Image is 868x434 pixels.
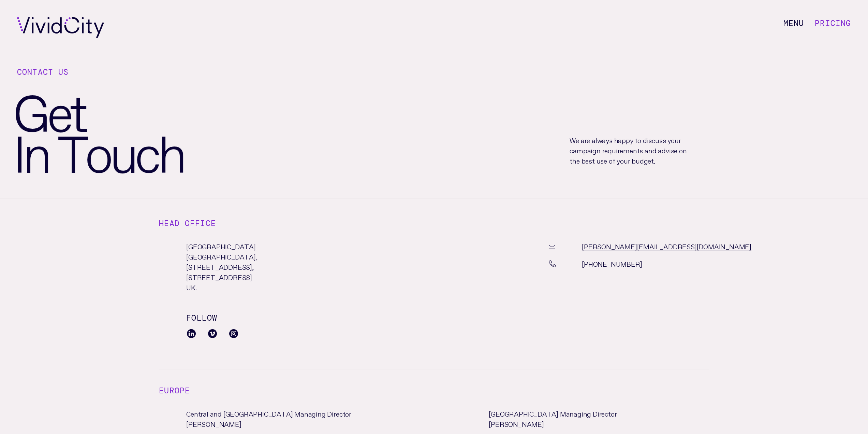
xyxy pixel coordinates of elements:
[186,304,424,326] h4: Follow
[570,135,690,165] p: We are always happy to discuss your campaign requirements and advise on the best use of your budget.
[815,18,851,28] a: Pricing
[186,241,404,292] p: [GEOGRAPHIC_DATA] [GEOGRAPHIC_DATA], [STREET_ADDRESS], [STREET_ADDRESS] UK.
[159,209,709,241] h4: Head office
[582,258,642,268] p: [PHONE_NUMBER]
[159,369,709,408] h4: Europe
[582,241,751,251] a: [PERSON_NAME][EMAIL_ADDRESS][DOMAIN_NAME]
